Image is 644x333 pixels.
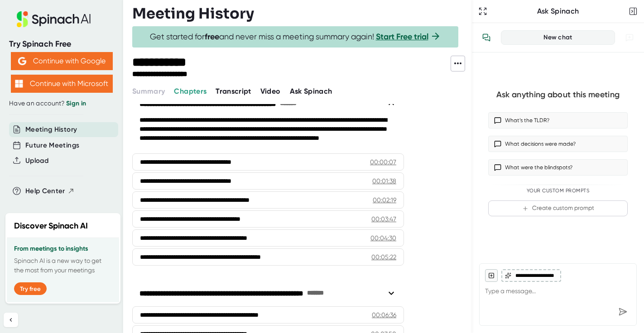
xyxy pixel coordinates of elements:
button: Future Meetings [25,140,79,151]
button: Expand to Ask Spinach page [476,5,489,18]
button: View conversation history [477,29,495,47]
button: Try free [14,282,47,295]
div: Ask anything about this meeting [496,90,620,100]
div: Have an account? [9,100,114,108]
div: 00:03:47 [371,214,396,224]
div: 00:00:07 [370,157,396,166]
span: Ask Spinach [290,87,332,95]
a: Start Free trial [376,32,428,42]
button: What decisions were made? [488,136,628,152]
div: 00:04:30 [370,233,396,243]
h3: From meetings to insights [14,245,112,252]
div: 00:06:36 [372,310,396,319]
a: Sign in [66,100,86,107]
button: Upload [25,156,48,166]
span: Get started for and never miss a meeting summary again! [150,32,441,42]
h3: Meeting History [132,5,254,22]
button: Chapters [174,86,207,97]
button: Collapse sidebar [4,313,18,327]
button: Continue with Google [11,52,113,70]
button: Transcript [216,86,251,97]
div: 00:05:22 [371,252,396,262]
div: 00:01:38 [372,176,396,186]
div: Send message [615,304,631,320]
img: Aehbyd4JwY73AAAAAElFTkSuQmCC [18,57,26,65]
span: Video [260,87,281,95]
button: What’s the TLDR? [488,112,628,128]
p: Spinach AI is a new way to get the most from your meetings [14,256,112,275]
span: Summary [132,87,165,95]
h2: Discover Spinach AI [14,220,88,232]
span: Chapters [174,87,207,95]
div: Try Spinach Free [9,39,114,49]
button: Ask Spinach [290,86,332,97]
div: New chat [507,33,609,42]
button: Close conversation sidebar [627,5,639,18]
button: Create custom prompt [488,200,628,216]
div: 00:02:19 [373,195,396,205]
span: Help Center [25,186,65,196]
button: Video [260,86,281,97]
span: Transcript [216,87,251,95]
button: Continue with Microsoft [11,75,113,93]
b: free [205,32,219,42]
div: Your Custom Prompts [488,188,628,194]
div: Ask Spinach [489,7,627,16]
button: Help Center [25,186,75,196]
button: Summary [132,86,165,97]
button: Meeting History [25,124,77,135]
button: What were the blindspots? [488,159,628,176]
